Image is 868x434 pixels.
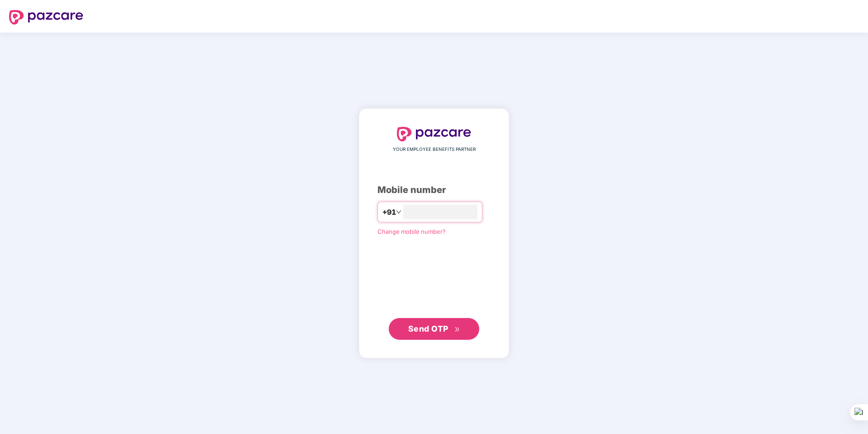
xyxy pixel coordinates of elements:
[382,207,396,218] span: +91
[377,183,491,197] div: Mobile number
[454,327,460,333] span: double-right
[9,10,83,24] img: logo
[393,146,476,153] span: YOUR EMPLOYEE BENEFITS PARTNER
[396,209,401,215] span: down
[389,318,479,340] button: Send OTPdouble-right
[397,127,471,141] img: logo
[377,228,446,235] a: Change mobile number?
[408,324,448,333] span: Send OTP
